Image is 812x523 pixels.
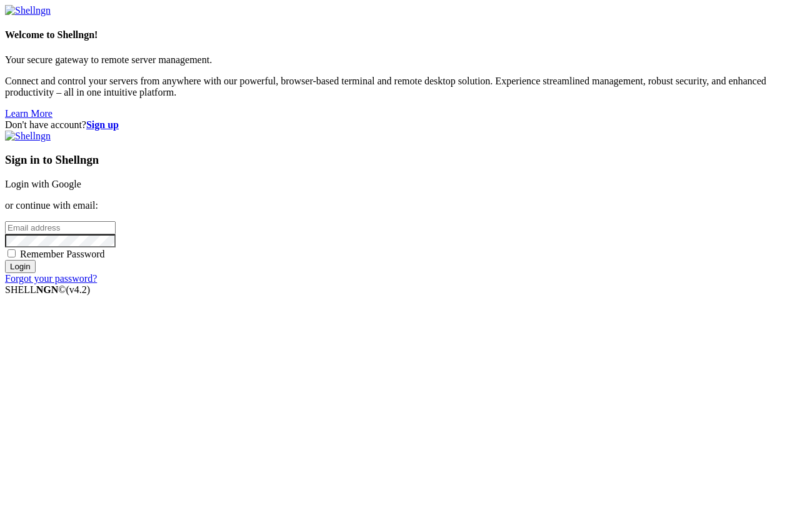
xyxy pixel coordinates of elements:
[5,260,36,273] input: Login
[20,249,105,259] span: Remember Password
[5,131,51,142] img: Shellngn
[5,273,97,284] a: Forgot your password?
[5,108,53,119] a: Learn More
[5,29,807,41] h4: Welcome to Shellngn!
[66,284,91,295] span: 4.2.0
[5,153,807,167] h3: Sign in to Shellngn
[5,179,81,189] a: Login with Google
[86,119,119,130] a: Sign up
[5,284,90,295] span: SHELL ©
[5,221,116,234] input: Email address
[5,54,807,66] p: Your secure gateway to remote server management.
[36,284,59,295] b: NGN
[8,249,16,257] input: Remember Password
[5,76,807,98] p: Connect and control your servers from anywhere with our powerful, browser-based terminal and remo...
[5,5,51,16] img: Shellngn
[5,119,807,131] div: Don't have account?
[5,200,807,211] p: or continue with email:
